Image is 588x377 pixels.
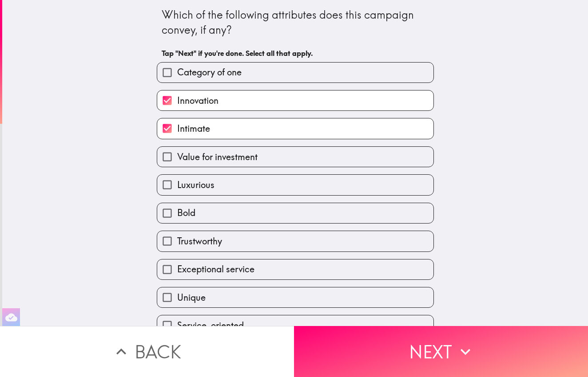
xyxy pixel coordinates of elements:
[157,203,433,223] button: Bold
[177,235,222,247] span: Trustworthy
[162,8,429,37] div: Which of the following attributes does this campaign convey, if any?
[157,315,433,335] button: Service-oriented
[157,147,433,167] button: Value for investment
[177,94,219,107] span: Innovation
[162,48,429,58] h6: Tap "Next" if you're done. Select all that apply.
[177,66,242,79] span: Category of one
[177,151,258,163] span: Value for investment
[157,287,433,307] button: Unique
[157,259,433,279] button: Exceptional service
[177,122,210,135] span: Intimate
[157,63,433,82] button: Category of one
[177,263,254,275] span: Exceptional service
[157,231,433,251] button: Trustworthy
[177,319,244,332] span: Service-oriented
[177,291,206,304] span: Unique
[177,207,195,219] span: Bold
[157,90,433,110] button: Innovation
[177,179,215,191] span: Luxurious
[157,118,433,138] button: Intimate
[157,175,433,195] button: Luxurious
[294,326,588,377] button: Next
